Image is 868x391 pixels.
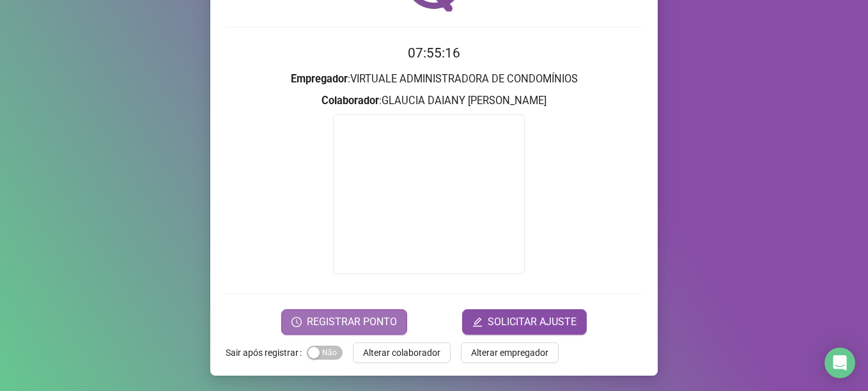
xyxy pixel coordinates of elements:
span: edit [472,317,483,327]
strong: Colaborador [322,95,379,107]
strong: Empregador [291,73,348,85]
button: Alterar colaborador [353,342,451,363]
h3: : GLAUCIA DAIANY [PERSON_NAME] [226,93,642,109]
span: Alterar colaborador [363,346,440,360]
span: Alterar empregador [471,346,548,360]
span: SOLICITAR AJUSTE [488,314,577,330]
div: Open Intercom Messenger [825,348,855,378]
span: REGISTRAR PONTO [307,314,397,330]
button: Alterar empregador [461,342,559,363]
time: 07:55:16 [408,45,460,61]
span: clock-circle [291,317,302,327]
h3: : VIRTUALE ADMINISTRADORA DE CONDOMÍNIOS [226,71,642,88]
label: Sair após registrar [226,342,307,363]
button: editSOLICITAR AJUSTE [462,309,587,335]
button: REGISTRAR PONTO [281,309,407,335]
